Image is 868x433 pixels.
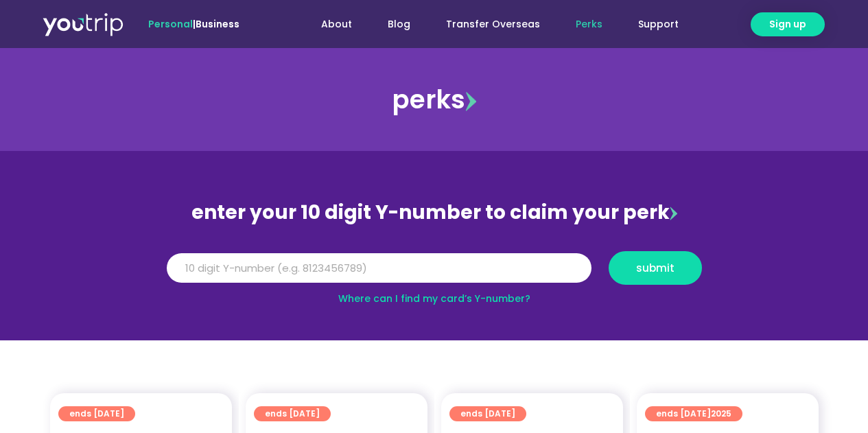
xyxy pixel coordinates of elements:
[609,251,702,285] button: submit
[303,12,370,37] a: About
[711,408,731,419] span: 2025
[167,251,702,295] form: Y Number
[645,406,742,421] a: ends [DATE]2025
[148,17,193,31] span: Personal
[370,12,428,37] a: Blog
[277,12,696,37] nav: Menu
[160,195,709,231] div: enter your 10 digit Y-number to claim your perk
[656,406,731,421] span: ends [DATE]
[620,12,696,37] a: Support
[58,406,135,421] a: ends [DATE]
[558,12,620,37] a: Perks
[338,292,530,305] a: Where can I find my card’s Y-number?
[265,406,320,421] span: ends [DATE]
[148,17,239,31] span: |
[636,263,675,273] span: submit
[428,12,558,37] a: Transfer Overseas
[769,17,806,32] span: Sign up
[69,406,124,421] span: ends [DATE]
[460,406,515,421] span: ends [DATE]
[254,406,331,421] a: ends [DATE]
[449,406,526,421] a: ends [DATE]
[751,12,825,36] a: Sign up
[196,17,239,31] a: Business
[167,253,591,283] input: 10 digit Y-number (e.g. 8123456789)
